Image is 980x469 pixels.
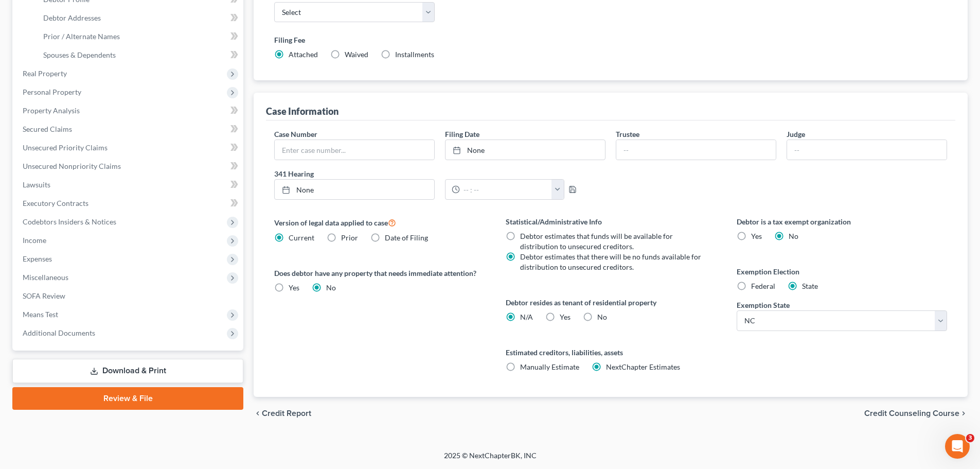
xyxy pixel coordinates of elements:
span: Prior [341,233,358,242]
span: Additional Documents [23,328,95,337]
span: Attached [289,50,318,59]
span: Miscellaneous [23,273,68,282]
div: Case Information [266,105,338,117]
span: Yes [560,312,571,321]
span: Yes [751,232,762,240]
i: chevron_left [254,409,262,418]
span: NextChapter Estimates [606,362,680,371]
span: Debtor estimates that there will be no funds available for distribution to unsecured creditors. [520,252,701,271]
input: -- [616,140,776,160]
span: Spouses & Dependents [43,50,116,59]
div: 2025 © NextChapterBK, INC [197,450,783,469]
span: Debtor estimates that funds will be available for distribution to unsecured creditors. [520,232,673,251]
span: Expenses [23,254,52,263]
span: Executory Contracts [23,199,88,207]
iframe: Intercom live chat [945,434,970,459]
input: -- : -- [460,180,552,199]
button: chevron_left Credit Report [254,409,311,418]
span: Codebtors Insiders & Notices [23,217,116,226]
span: Debtor Addresses [43,13,101,22]
button: Credit Counseling Course chevron_right [864,409,968,418]
label: Does debtor have any property that needs immediate attention? [274,268,485,279]
span: Personal Property [23,88,81,96]
span: State [802,282,818,290]
span: Real Property [23,69,67,78]
a: Unsecured Priority Claims [14,138,243,157]
span: Means Test [23,310,58,319]
span: Credit Report [262,409,311,418]
label: Filing Date [445,129,479,140]
span: Credit Counseling Course [864,409,959,418]
span: Manually Estimate [520,362,579,371]
label: Statistical/Administrative Info [506,216,716,227]
span: Installments [395,50,434,59]
a: Review & File [12,387,243,410]
span: No [789,232,798,240]
span: Property Analysis [23,106,80,115]
span: Prior / Alternate Names [43,32,120,41]
span: 3 [966,434,974,442]
label: Exemption State [737,300,790,310]
input: Enter case number... [275,140,434,160]
a: Download & Print [12,359,243,383]
span: Current [289,233,314,242]
label: Version of legal data applied to case [274,216,485,229]
span: Waived [345,50,368,59]
a: SOFA Review [14,287,243,305]
span: Unsecured Priority Claims [23,143,108,152]
label: 341 Hearing [269,168,611,179]
a: Property Analysis [14,101,243,120]
span: Unsecured Nonpriority Claims [23,162,121,170]
label: Judge [787,129,805,140]
i: chevron_right [959,409,968,418]
a: None [275,180,434,199]
input: -- [787,140,947,160]
label: Case Number [274,129,317,140]
a: Prior / Alternate Names [35,27,243,46]
span: Date of Filing [385,233,428,242]
span: Lawsuits [23,180,50,189]
span: N/A [520,312,533,321]
span: No [326,283,336,292]
span: No [597,312,607,321]
span: Federal [751,282,775,290]
label: Debtor is a tax exempt organization [737,216,947,227]
a: Executory Contracts [14,194,243,213]
a: Secured Claims [14,120,243,138]
label: Exemption Election [737,266,947,277]
label: Trustee [616,129,639,140]
a: None [446,140,605,160]
label: Debtor resides as tenant of residential property [506,297,716,308]
span: Income [23,236,46,245]
span: Yes [289,283,299,292]
a: Unsecured Nonpriority Claims [14,157,243,176]
a: Lawsuits [14,176,243,194]
span: SOFA Review [23,291,65,300]
a: Debtor Addresses [35,9,243,27]
label: Estimated creditors, liabilities, assets [506,347,716,358]
span: Secured Claims [23,125,72,133]
label: Filing Fee [274,34,947,45]
a: Spouses & Dependents [35,46,243,64]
